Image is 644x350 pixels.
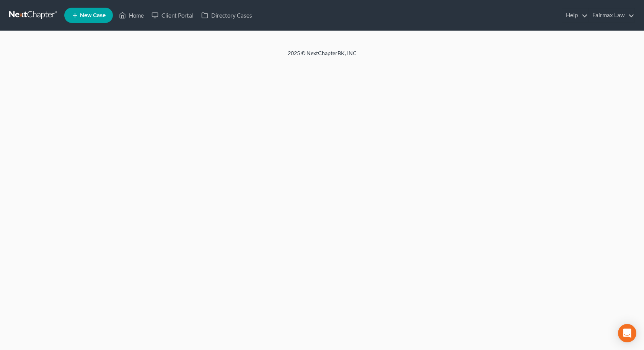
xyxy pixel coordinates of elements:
a: Fairmax Law [589,8,634,22]
div: 2025 © NextChapterBK, INC [104,49,540,63]
a: Client Portal [148,8,197,22]
new-legal-case-button: New Case [64,8,113,23]
div: Open Intercom Messenger [618,324,636,342]
a: Home [115,8,148,22]
a: Help [562,8,588,22]
a: Directory Cases [197,8,256,22]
